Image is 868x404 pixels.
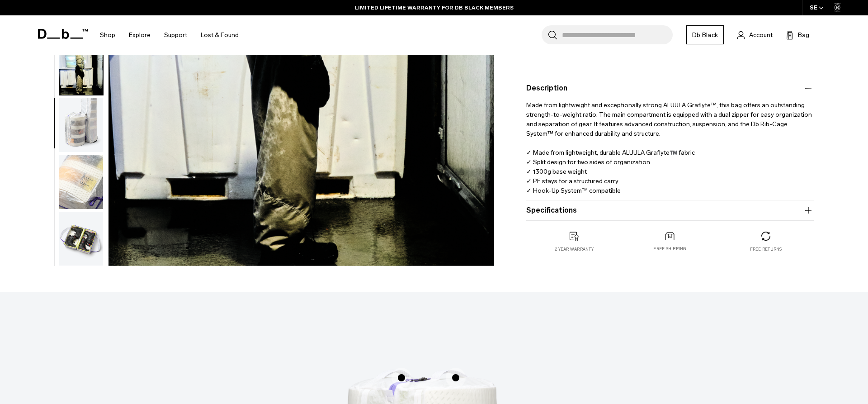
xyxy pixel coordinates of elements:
img: Weigh Lighter Split Duffel 70L Aurora [59,41,103,95]
button: Weigh_Lighter_Split_Duffel_70L_8.png [59,211,104,266]
a: LIMITED LIFETIME WARRANTY FOR DB BLACK MEMBERS [355,4,514,12]
button: Description [526,83,814,94]
p: 2 year warranty [555,246,594,252]
button: Bag [786,29,809,40]
p: Free shipping [653,246,686,252]
a: Db Black [686,25,724,44]
p: Made from lightweight and exceptionally strong ALUULA Graflyte™, this bag offers an outstanding s... [526,94,814,195]
p: Free returns [750,246,782,252]
a: Account [737,29,773,40]
button: Weigh_Lighter_Split_Duffel_70L_9.png [59,97,104,152]
img: Weigh_Lighter_Split_Duffel_70L_9.png [59,98,103,152]
nav: Main Navigation [93,15,245,55]
a: Explore [129,19,151,51]
a: Lost & Found [201,19,239,51]
span: Account [749,30,773,40]
img: Weigh_Lighter_Split_Duffel_70L_10.png [59,155,103,209]
button: Weigh_Lighter_Split_Duffel_70L_10.png [59,154,104,209]
img: Weigh_Lighter_Split_Duffel_70L_8.png [59,212,103,266]
span: Bag [798,30,809,40]
a: Shop [100,19,115,51]
button: Specifications [526,205,814,216]
a: Support [164,19,187,51]
button: Weigh Lighter Split Duffel 70L Aurora [59,40,104,95]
